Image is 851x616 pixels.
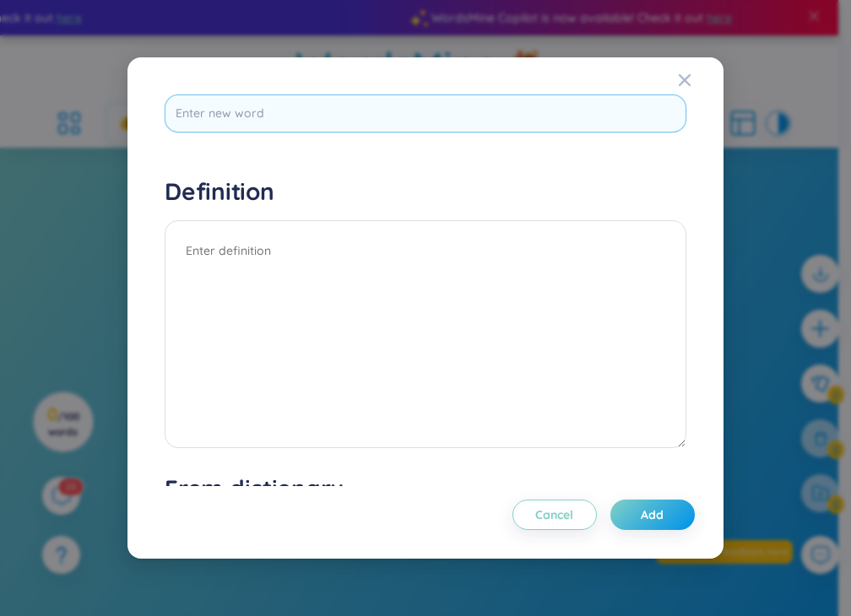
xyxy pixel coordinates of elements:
[641,506,664,523] span: Add
[165,473,686,504] h1: From dictionary
[165,95,686,132] input: Enter new word
[678,57,724,103] button: Close
[165,176,686,207] h4: Definition
[535,506,573,523] span: Cancel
